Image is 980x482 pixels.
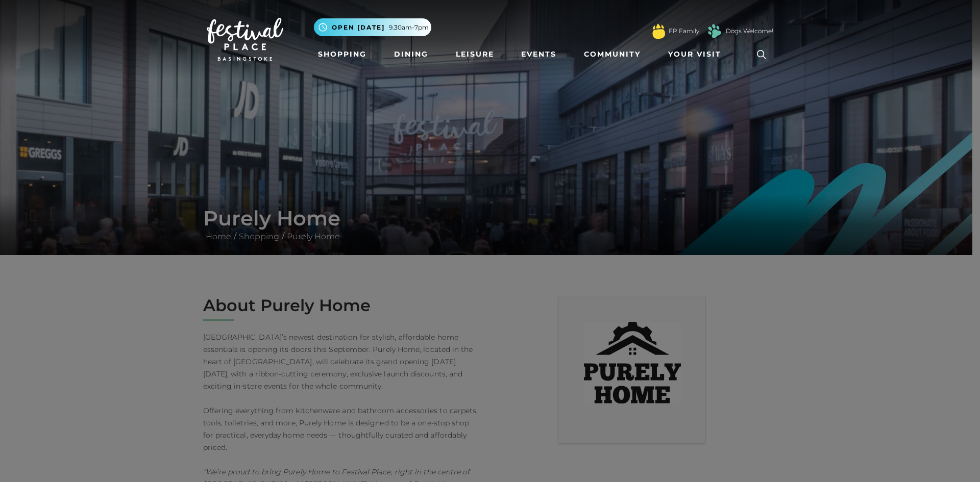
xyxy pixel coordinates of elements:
a: Events [517,45,560,64]
img: Festival Place Logo [207,18,283,61]
span: Your Visit [668,49,721,60]
a: Dining [390,45,432,64]
span: 9.30am-7pm [389,23,429,32]
span: Open [DATE] [332,23,385,32]
a: Your Visit [664,45,730,64]
a: Shopping [314,45,371,64]
a: Community [580,45,645,64]
a: Leisure [452,45,498,64]
a: Dogs Welcome! [726,27,773,36]
button: Open [DATE] 9.30am-7pm [314,18,431,36]
a: FP Family [669,27,699,36]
